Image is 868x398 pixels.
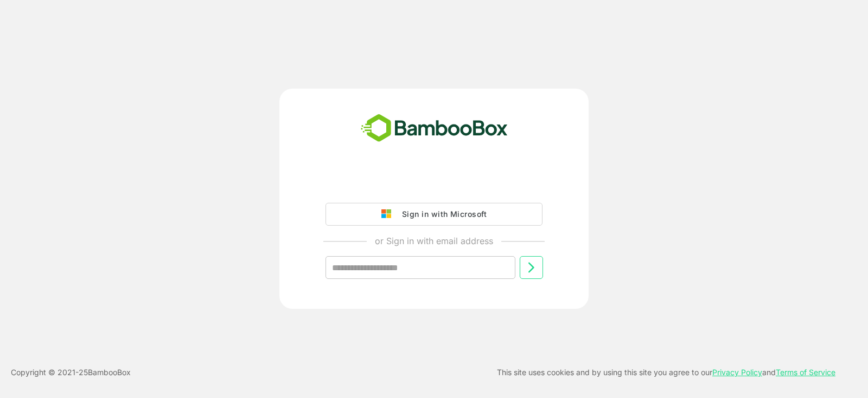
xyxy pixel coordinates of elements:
[712,368,762,377] a: Privacy Policy
[11,366,131,379] p: Copyright © 2021- 25 BambooBox
[497,366,835,379] p: This site uses cookies and by using this site you agree to our and
[397,207,487,221] div: Sign in with Microsoft
[355,110,514,146] img: bamboobox
[325,203,542,226] button: Sign in with Microsoft
[776,368,835,377] a: Terms of Service
[381,209,397,219] img: google
[375,234,493,247] p: or Sign in with email address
